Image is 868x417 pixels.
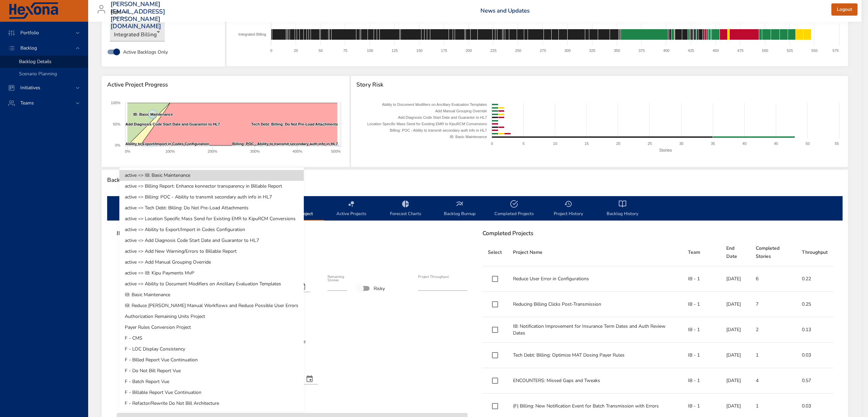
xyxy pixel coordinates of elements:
li: active => Location Specific Mass Send for Existing EMR to KipuRCM Conversions [119,213,304,224]
li: IB: Basic Maintenance [119,289,304,300]
li: active => Add Diagnosis Code Start Date and Guarantor to HL7 [119,235,304,246]
li: active => Add New Warning/Errors to Billable Report [119,246,304,257]
li: active => Ability to Document Modifiers on Ancillary Evaluation Templates [119,279,304,289]
li: active => Ability to Export/Import in Codes Configuration [119,224,304,235]
li: active => IB: Kipu Payments MvP [119,268,304,279]
li: F - CMS [119,333,304,344]
li: F - LOC Display Consistency [119,344,304,355]
li: Authorization Remaining Units Project [119,311,304,322]
li: active => Add Manual Grouping Override [119,257,304,268]
li: F - Refactor/Rewrite Do Not Bill Architecture [119,398,304,409]
li: F - Billable Report Vue Continuation [119,387,304,398]
li: active => Tech Debt: Billing: Do Not Pre-Load Attachments [119,203,304,213]
li: F - Batch Report Vue [119,376,304,387]
li: F - Do Not Bill Report Vue [119,365,304,376]
li: F - Billed Report Vue Continuation [119,355,304,365]
li: Payer Rules Conversion Project [119,322,304,333]
li: active => IB: Basic Maintenance [119,170,304,181]
li: IB: Reduce [PERSON_NAME] Manual Workflows and Reduce Possible User Errors [119,300,304,311]
li: active => Billing: POC - Ability to transmit secondary auth info in HL7 [119,192,304,203]
li: active => Billing Report: Enhance konnector transparency in Billable Report [119,181,304,192]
